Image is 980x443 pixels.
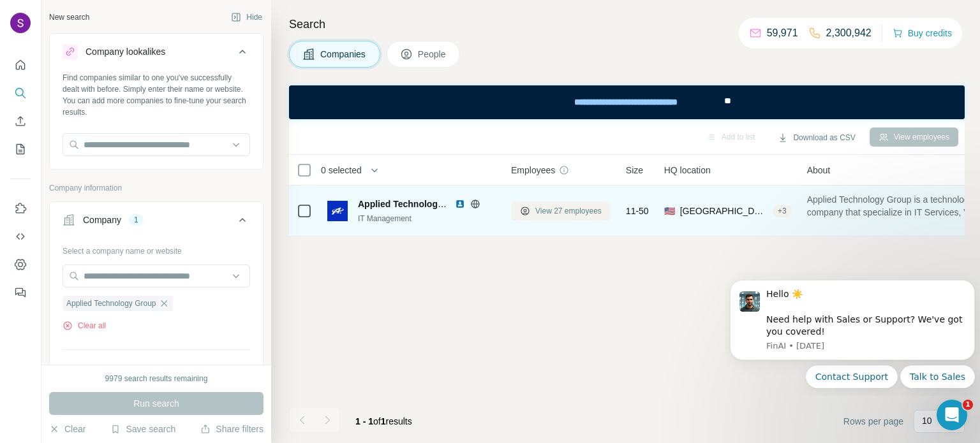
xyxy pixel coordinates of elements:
button: Enrich CSV [10,110,31,133]
span: Applied Technology Group [358,199,472,209]
h4: Search [289,15,965,33]
span: About [807,164,831,177]
span: 🇺🇸 [664,205,675,217]
button: Hide [222,8,271,27]
span: Employees [511,164,555,177]
div: 1 [129,214,144,226]
span: [GEOGRAPHIC_DATA], [US_STATE] [680,205,768,217]
span: 1 [381,416,386,426]
img: Avatar [10,13,31,33]
div: Select a company name or website [63,240,250,257]
p: 2,300,942 [826,25,872,41]
div: 9979 search results remaining [105,373,208,384]
iframe: Intercom live chat [937,400,967,430]
button: View 27 employees [511,201,611,221]
div: IT Management [358,213,496,224]
p: 59,971 [767,25,798,41]
span: of [373,416,381,426]
p: Company information [49,182,264,194]
div: Company [83,214,121,226]
div: Find companies similar to one you've successfully dealt with before. Simply enter their name or w... [63,72,250,118]
span: View 27 employees [535,205,602,217]
button: Save search [110,423,175,435]
button: Use Surfe API [10,225,31,248]
button: Clear [49,423,85,435]
button: My lists [10,138,31,161]
iframe: Banner [289,85,965,119]
button: Buy credits [893,24,952,42]
button: Company1 [50,205,263,240]
div: Company lookalikes [85,45,165,58]
span: Applied Technology Group [66,298,156,309]
span: results [355,416,412,426]
span: 0 selected [321,164,362,177]
span: People [418,48,447,61]
span: 1 [963,400,973,410]
p: 10 [922,414,932,427]
img: LinkedIn logo [455,199,465,209]
button: Download as CSV [769,128,864,147]
img: Logo of Applied Technology Group [327,201,348,221]
button: Share filters [200,423,264,435]
button: Company lookalikes [50,36,263,72]
button: Feedback [10,281,31,304]
span: 11-50 [626,205,649,217]
div: New search [49,11,89,23]
div: + 3 [773,205,792,217]
span: 1 - 1 [355,416,373,426]
button: Search [10,82,31,105]
button: Quick start [10,54,31,76]
button: Clear all [63,320,106,331]
span: HQ location [664,164,711,177]
span: Size [626,164,643,177]
button: Use Surfe on LinkedIn [10,197,31,220]
iframe: Intercom notifications message [725,269,980,396]
span: Companies [320,48,367,61]
button: Dashboard [10,253,31,276]
span: Rows per page [843,415,903,428]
